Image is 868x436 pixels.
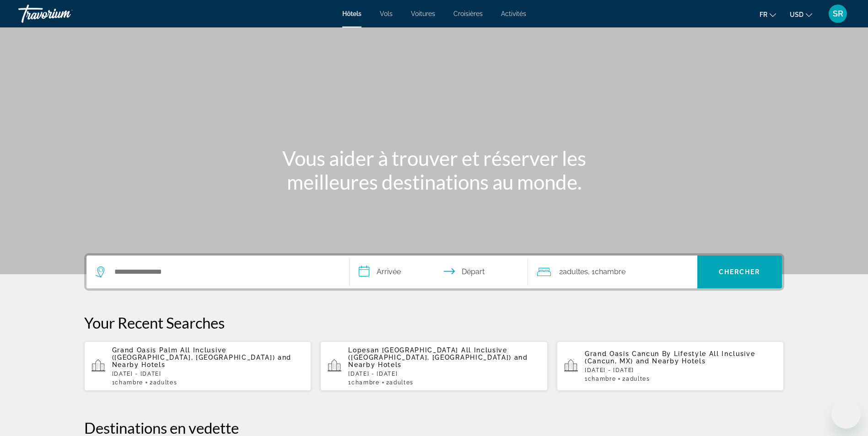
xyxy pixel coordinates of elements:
[153,379,178,386] span: Adultes
[84,314,784,332] p: Your Recent Searches
[831,399,861,429] iframe: Кнопка запуска окна обмена сообщениями
[348,371,540,377] p: [DATE] - [DATE]
[622,376,650,382] span: 2
[112,379,143,386] span: 1
[84,341,312,391] button: Grand Oasis Palm All Inclusive ([GEOGRAPHIC_DATA], [GEOGRAPHIC_DATA]) and Nearby Hotels[DATE] - [...
[389,379,414,386] span: Adultes
[348,354,528,368] span: and Nearby Hotels
[18,2,110,26] a: Travorium
[826,4,850,23] button: User Menu
[113,265,335,279] input: Search hotel destination
[263,146,606,194] h1: Vous aider à trouver et réserver les meilleures destinations au monde.
[760,11,767,18] span: fr
[588,266,625,278] span: , 1
[86,255,782,288] div: Search widget
[760,8,776,21] button: Change language
[342,10,361,17] a: Hôtels
[636,357,706,365] span: and Nearby Hotels
[380,10,393,17] a: Vols
[626,376,650,382] span: Adultes
[585,376,616,382] span: 1
[719,268,760,276] span: Chercher
[528,255,697,288] button: Travelers: 2 adults, 0 children
[348,379,379,386] span: 1
[150,379,177,386] span: 2
[112,346,275,361] span: Grand Oasis Palm All Inclusive ([GEOGRAPHIC_DATA], [GEOGRAPHIC_DATA])
[697,255,782,288] button: Search
[348,346,512,361] span: Lopesan [GEOGRAPHIC_DATA] All Inclusive ([GEOGRAPHIC_DATA], [GEOGRAPHIC_DATA])
[453,10,483,17] a: Croisières
[595,267,625,276] span: Chambre
[112,354,292,368] span: and Nearby Hotels
[320,341,548,391] button: Lopesan [GEOGRAPHIC_DATA] All Inclusive ([GEOGRAPHIC_DATA], [GEOGRAPHIC_DATA]) and Nearby Hotels[...
[557,341,784,391] button: Grand Oasis Cancun By Lifestyle All Inclusive (Cancun, MX) and Nearby Hotels[DATE] - [DATE]1Chamb...
[585,367,777,373] p: [DATE] - [DATE]
[112,371,304,377] p: [DATE] - [DATE]
[585,350,755,365] span: Grand Oasis Cancun By Lifestyle All Inclusive (Cancun, MX)
[411,10,435,17] a: Voitures
[350,255,528,288] button: Select check in and out date
[833,9,843,18] span: SR
[115,379,143,386] span: Chambre
[588,376,616,382] span: Chambre
[790,8,812,21] button: Change currency
[563,267,588,276] span: Adultes
[351,379,380,386] span: Chambre
[559,266,588,278] span: 2
[501,10,526,17] a: Activités
[790,11,803,18] span: USD
[386,379,414,386] span: 2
